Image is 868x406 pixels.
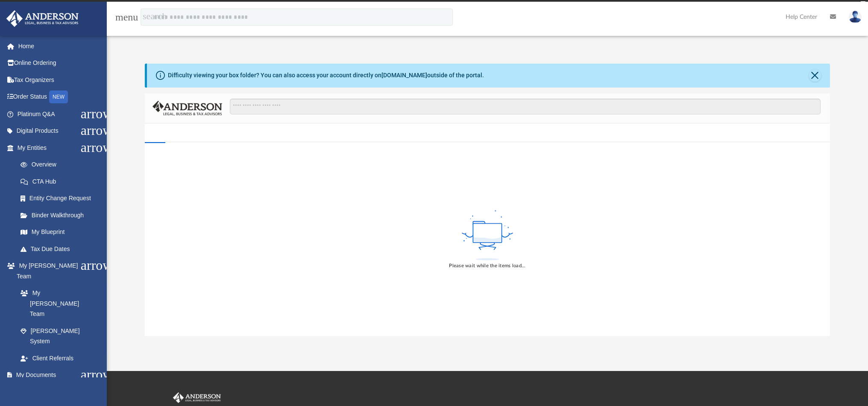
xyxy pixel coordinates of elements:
div: Difficulty viewing your box folder? You can also access your account directly on outside of the p... [168,71,484,80]
span: arrow_drop_down [85,257,103,275]
a: [PERSON_NAME] System [12,322,103,350]
a: My Entitiesarrow_drop_down [6,139,107,156]
a: Platinum Q&Aarrow_drop_down [6,105,107,123]
a: [DOMAIN_NAME] [381,72,427,79]
a: Home [6,38,107,55]
a: My Documentsarrow_drop_down [6,367,103,384]
a: CTA Hub [12,173,107,190]
div: close [860,1,866,6]
img: Anderson Advisors Platinum Portal [4,10,81,27]
a: My Blueprint [12,224,103,241]
a: menu [115,15,126,20]
a: Client Referrals [12,350,103,367]
span: arrow_drop_down [85,367,103,384]
a: Tax Due Dates [12,240,107,257]
a: My [PERSON_NAME] Team [12,285,98,323]
button: Close [809,70,821,82]
input: Search files and folders [230,99,821,115]
span: arrow_drop_down [85,123,103,140]
a: Overview [12,156,107,173]
span: arrow_drop_down [85,139,103,157]
div: Please wait while the items load... [449,262,525,270]
a: Binder Walkthrough [12,207,107,224]
div: NEW [49,91,68,103]
a: Tax Organizers [6,71,107,88]
a: My [PERSON_NAME] Teamarrow_drop_down [6,257,103,285]
span: arrow_drop_down [85,105,103,123]
i: search [143,12,152,21]
a: Order StatusNEW [6,88,107,106]
i: menu [115,12,126,22]
a: Digital Productsarrow_drop_down [6,123,107,140]
a: Online Ordering [6,55,107,72]
a: Entity Change Request [12,190,107,207]
img: Anderson Advisors Platinum Portal [171,392,223,403]
img: User Pic [849,11,862,23]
